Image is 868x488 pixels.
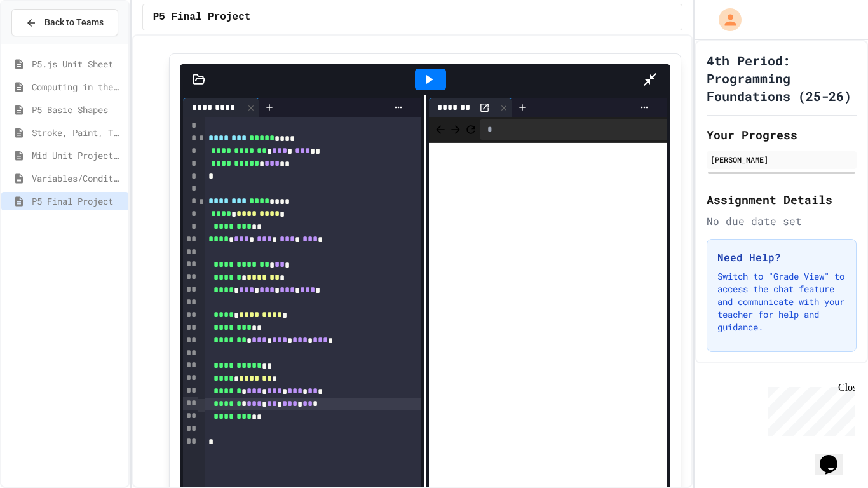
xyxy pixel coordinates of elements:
div: No due date set [707,213,857,229]
button: Back to Teams [11,9,118,36]
span: P5.js Unit Sheet [32,57,123,71]
iframe: chat widget [815,437,855,475]
span: Computing in the Arts [32,80,123,93]
iframe: chat widget [763,382,855,436]
h3: Need Help? [717,250,846,265]
h1: 4th Period: Programming Foundations (25-26) [707,51,857,105]
span: Variables/Conditionals/Animation [32,172,123,185]
span: Stroke, Paint, Transparency [32,126,123,139]
div: Chat with us now!Close [5,5,88,81]
span: Back to Teams [44,16,104,29]
button: Refresh [465,122,477,137]
span: Back [434,122,447,137]
div: My Account [705,5,745,34]
h2: Assignment Details [707,191,857,208]
span: Mid Unit Project: Creature Art [32,149,123,162]
h2: Your Progress [707,126,857,144]
div: [PERSON_NAME] [710,154,853,165]
span: Forward [449,122,462,137]
span: P5 Final Project [32,194,123,208]
span: P5 Basic Shapes [32,103,123,116]
span: P5 Final Project [153,10,251,25]
p: Switch to "Grade View" to access the chat feature and communicate with your teacher for help and ... [717,270,846,334]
